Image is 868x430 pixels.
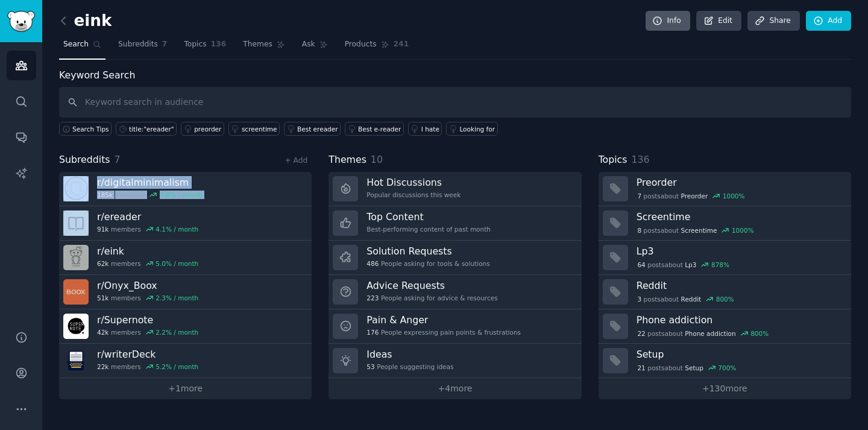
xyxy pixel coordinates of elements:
span: Subreddits [118,39,158,50]
span: 64 [637,261,645,269]
h3: Pain & Anger [366,314,521,326]
span: 8 [637,226,641,235]
div: post s about [637,191,746,201]
div: People suggesting ideas [366,362,453,371]
div: 700 % [718,364,736,372]
span: 185k [97,191,113,199]
a: Ask [298,35,332,60]
h3: Ideas [366,348,453,361]
div: members [97,191,203,199]
h3: Setup [637,348,843,361]
img: Supernote [63,314,89,339]
a: screentime [228,122,280,136]
a: Best ereader [284,122,341,136]
a: I hate [408,122,442,136]
img: GummySearch logo [7,11,35,32]
div: 4.1 % / month [156,225,198,233]
span: 22k [97,362,108,371]
span: 176 [366,328,379,337]
input: Keyword search in audience [59,87,851,118]
div: Popular discussions this week [366,191,461,199]
span: Themes [329,153,366,168]
span: Ask [302,39,315,50]
a: Topics136 [180,35,230,60]
a: Hot DiscussionsPopular discussions this week [329,172,581,206]
div: People asking for advice & resources [366,294,497,302]
span: 10 [371,154,383,165]
a: Solution Requests486People asking for tools & solutions [329,241,581,275]
div: 5.2 % / month [156,362,198,371]
div: 800 % [750,329,769,338]
img: ereader [63,210,89,236]
img: writerDeck [63,348,89,373]
span: 22 [637,329,645,338]
div: 1000 % [723,192,745,200]
span: Search Tips [72,125,109,133]
span: Subreddits [59,153,110,168]
a: title:"ereader" [116,122,177,136]
span: Search [63,39,89,50]
a: Ideas53People suggesting ideas [329,344,581,378]
a: r/digitalminimalism185kmembers3.8% / month [59,172,312,206]
span: Topics [599,153,627,168]
span: 42k [97,328,108,337]
div: post s about [637,259,731,270]
h3: Hot Discussions [366,176,461,189]
div: 2.2 % / month [156,328,198,337]
span: 7 [162,39,168,50]
img: digitalminimalism [63,176,89,201]
div: Best ereader [297,125,338,133]
div: People expressing pain points & frustrations [366,328,521,337]
h3: r/ Supernote [97,314,198,326]
span: Themes [243,39,272,50]
div: 878 % [711,261,729,269]
h3: Advice Requests [366,279,497,292]
a: Top ContentBest-performing content of past month [329,206,581,241]
a: Screentime8postsaboutScreentime1000% [599,206,851,241]
span: 223 [366,294,379,302]
span: 486 [366,259,379,268]
span: Phone addiction [685,329,735,338]
a: Setup21postsaboutSetup700% [599,344,851,378]
div: title:"ereader" [129,125,174,133]
a: Search [59,35,105,60]
a: Edit [696,11,741,31]
div: 800 % [716,295,734,303]
div: post s about [637,294,735,305]
div: 2.3 % / month [156,294,198,302]
h3: Top Content [366,210,491,223]
div: members [97,225,198,233]
div: post s about [637,362,737,373]
div: 3.8 % / month [160,191,203,199]
span: 91k [97,225,108,233]
span: Screentime [681,226,717,235]
span: 7 [637,192,641,200]
img: Onyx_Boox [63,279,89,305]
span: Products [345,39,377,50]
div: members [97,294,198,302]
h3: r/ ereader [97,210,198,223]
a: preorder [181,122,224,136]
h3: r/ digitalminimalism [97,176,203,189]
img: eink [63,245,89,270]
a: Subreddits7 [114,35,171,60]
span: Lp3 [685,261,696,269]
span: 241 [394,39,409,50]
h3: Screentime [637,210,843,223]
span: Reddit [681,295,702,303]
a: Looking for [446,122,497,136]
a: Share [747,11,799,31]
span: 3 [637,295,641,303]
a: Info [646,11,690,31]
a: Phone addiction22postsaboutPhone addiction800% [599,309,851,344]
div: Best-performing content of past month [366,225,491,233]
h2: eink [59,11,112,31]
label: Keyword Search [59,69,135,81]
div: People asking for tools & solutions [366,259,489,268]
a: +1more [59,378,312,399]
a: Add [806,11,851,31]
a: r/ereader91kmembers4.1% / month [59,206,312,241]
span: 51k [97,294,108,302]
a: r/Supernote42kmembers2.2% / month [59,309,312,344]
a: r/Onyx_Boox51kmembers2.3% / month [59,275,312,309]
